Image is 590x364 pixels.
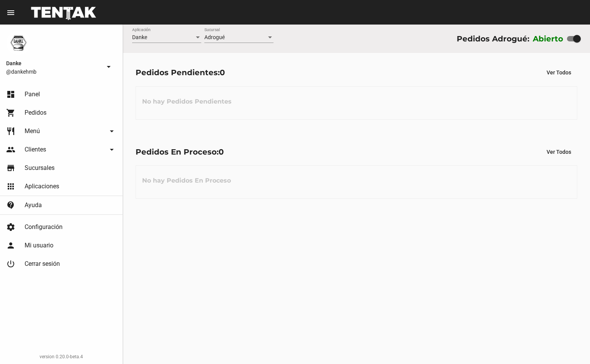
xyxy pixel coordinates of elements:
[6,353,116,361] div: version 0.20.0-beta.4
[6,201,15,210] mat-icon: contact_support
[136,169,237,192] h3: No hay Pedidos En Proceso
[204,34,225,40] span: Adrogué
[6,127,15,136] mat-icon: restaurant
[25,183,59,190] span: Aplicaciones
[533,33,563,45] label: Abierto
[457,33,529,45] div: Pedidos Adrogué:
[136,90,238,113] h3: No hay Pedidos Pendientes
[107,127,116,136] mat-icon: arrow_drop_down
[558,333,582,356] iframe: chat widget
[6,182,15,191] mat-icon: apps
[107,145,116,154] mat-icon: arrow_drop_down
[6,68,101,76] span: @dankehmb
[6,222,15,232] mat-icon: settings
[136,146,224,158] div: Pedidos En Proceso:
[220,68,225,77] span: 0
[25,127,40,135] span: Menú
[547,69,571,76] span: Ver Todos
[6,31,31,55] img: 1d4517d0-56da-456b-81f5-6111ccf01445.png
[25,164,55,172] span: Sucursales
[104,62,113,71] mat-icon: arrow_drop_down
[547,149,571,155] span: Ver Todos
[6,259,15,268] mat-icon: power_settings_new
[25,223,63,231] span: Configuración
[25,201,42,209] span: Ayuda
[132,34,147,40] span: Danke
[6,163,15,173] mat-icon: store
[540,145,577,159] button: Ver Todos
[25,146,46,153] span: Clientes
[6,145,15,154] mat-icon: people
[136,66,225,79] div: Pedidos Pendientes:
[6,8,15,17] mat-icon: menu
[25,260,60,268] span: Cerrar sesión
[219,147,224,156] span: 0
[6,90,15,99] mat-icon: dashboard
[540,66,577,79] button: Ver Todos
[6,241,15,250] mat-icon: person
[6,59,101,68] span: Danke
[25,91,40,98] span: Panel
[25,109,46,117] span: Pedidos
[6,108,15,117] mat-icon: shopping_cart
[25,242,53,249] span: Mi usuario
